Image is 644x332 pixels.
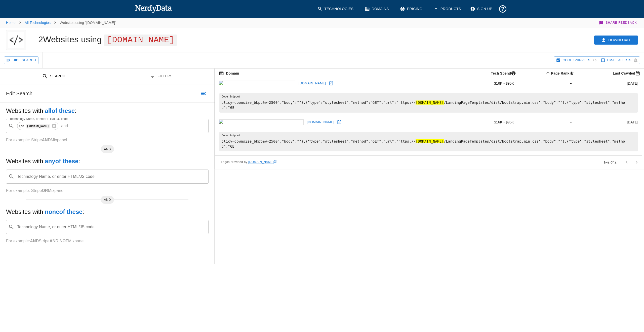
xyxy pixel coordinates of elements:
span: The estimated minimum and maximum annual tech spend each webpage has, based on the free, freemium... [485,70,518,76]
h1: 2 Websites using [38,35,177,44]
h5: Websites with : [6,107,209,115]
a: Home [6,21,16,25]
b: none of these [45,208,82,215]
a: Technologies [314,3,358,15]
b: OR [42,188,48,193]
a: All Technologies [25,21,51,25]
td: -- [518,78,576,89]
button: Sign up to track newly added websites and receive email alerts. [599,56,640,64]
td: $16K - $95K [457,117,518,128]
span: AND [101,147,114,152]
img: orangecountyfordspecials.com icon [219,119,303,125]
span: AND [101,197,114,202]
button: Download [594,36,638,45]
p: Websites using "[DOMAIN_NAME]" [60,20,116,25]
span: [DOMAIN_NAME] [104,35,177,46]
a: [DOMAIN_NAME] [306,118,336,126]
td: $16K - $95K [457,78,518,89]
a: Open inlandempirefordsales.com in new window [327,80,335,87]
h6: Edit Search [6,89,32,97]
div: [DOMAIN_NAME] [17,122,58,130]
img: NerdyData.com [135,4,172,14]
button: Products [430,3,465,15]
b: all of these [45,107,75,114]
td: [DATE] [576,117,642,128]
hl: [DOMAIN_NAME] [416,139,444,143]
span: Hide Code Snippets [562,57,590,63]
button: Support and Documentation [496,3,509,15]
nav: breadcrumb [6,18,116,28]
button: Hide Code Snippets [554,56,599,64]
b: AND [42,138,51,142]
button: Filters [107,69,215,84]
button: Hide Search [4,56,38,64]
hl: [DOMAIN_NAME] [416,101,444,105]
a: [DOMAIN_NAME] [297,80,327,87]
span: The registered domain name (i.e. "nerdydata.com"). [219,70,239,76]
label: Technology Name, or enter HTML/JS code [10,117,68,121]
p: For example: Stripe Mixpanel [6,188,209,194]
img: "codifyauto.azurewebsites.net" logo [8,30,24,50]
pre: olicy=downsize_bkpt&w=2500","body":""},{"type":"stylesheet","method":"GET","url":"https:// /Landi... [219,93,638,113]
a: Open orangecountyfordspecials.com in new window [336,118,343,126]
p: For example: Stripe Mixpanel [6,238,209,244]
span: Sign up to track newly added websites and receive email alerts. [607,57,631,63]
td: -- [518,117,576,128]
p: 1–2 of 2 [603,160,617,165]
h5: Websites with : [6,208,209,216]
span: A page popularity ranking based on a domain's backlinks. Smaller numbers signal more popular doma... [545,70,577,76]
b: AND [30,239,39,243]
p: For example: Stripe Mixpanel [6,137,209,143]
b: any of these [45,158,78,164]
b: AND NOT [50,239,68,243]
td: [DATE] [576,78,642,89]
pre: olicy=downsize_bkpt&w=2500","body":""},{"type":"stylesheet","method":"GET","url":"https:// /Landi... [219,132,638,151]
a: [DOMAIN_NAME] [248,160,277,164]
p: and ... [59,123,73,129]
button: Share Feedback [598,18,638,28]
h5: Websites with : [6,157,209,165]
img: inlandempirefordsales.com icon [219,81,295,86]
a: Pricing [397,3,426,15]
span: Most recent date this website was successfully crawled [606,70,642,76]
code: [DOMAIN_NAME] [26,124,50,128]
a: Domains [362,3,393,15]
span: Logos provided by [221,160,277,165]
a: Sign Up [467,3,496,15]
